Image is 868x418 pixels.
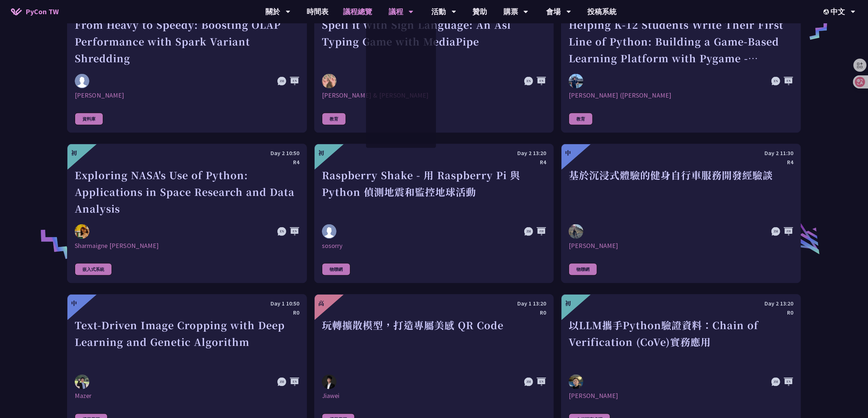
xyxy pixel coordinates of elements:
div: 初 [71,149,77,157]
div: 基於沉浸式體驗的健身自行車服務開發經驗談 [569,167,793,217]
img: Sharmaigne Angelie Mabano [75,224,89,239]
div: Raspberry Shake - 用 Raspberry Pi 與 Python 偵測地震和監控地球活動 [322,167,546,217]
div: Exploring NASA's Use of Python: Applications in Space Research and Data Analysis [75,167,299,217]
div: R4 [569,158,793,167]
div: Day 2 13:20 [322,149,546,158]
div: [PERSON_NAME] & [PERSON_NAME] [322,91,546,100]
div: [PERSON_NAME] [75,91,299,100]
div: 高 [318,299,324,308]
div: R0 [569,308,793,317]
div: R4 [322,158,546,167]
div: Text-Driven Image Cropping with Deep Learning and Genetic Algorithm [75,317,299,367]
img: Kevin Tseng [569,375,583,389]
div: [PERSON_NAME] [569,392,793,401]
img: sosorry [322,224,336,239]
div: Day 1 13:20 [322,299,546,308]
div: Helping K-12 Students Write Their First Line of Python: Building a Game-Based Learning Platform w... [569,16,793,67]
div: Day 2 13:20 [569,299,793,308]
div: R4 [75,158,299,167]
div: Jiawei [322,392,546,401]
div: [PERSON_NAME] ([PERSON_NAME] [569,91,793,100]
div: Spell it with Sign Language: An Asl Typing Game with MediaPipe [322,16,546,67]
div: 資料庫 [75,113,103,125]
div: 玩轉擴散模型，打造專屬美感 QR Code [322,317,546,367]
div: 以LLM攜手Python驗證資料：Chain of Verification (CoVe)實務應用 [569,317,793,367]
img: Peter [569,224,583,239]
div: 嵌入式系統 [75,263,112,276]
div: 教育 [322,113,346,125]
span: PyCon TW [26,6,59,17]
div: R0 [322,308,546,317]
div: sosorry [322,241,546,250]
div: R0 [75,308,299,317]
div: 物聯網 [322,263,350,276]
div: 中 [71,299,77,308]
div: 初 [565,299,571,308]
img: Chieh-Hung (Jeff) Cheng [569,74,583,88]
div: Day 2 11:30 [569,149,793,158]
div: 教育 [569,113,593,125]
div: 中 [565,149,571,157]
img: Locale Icon [824,9,831,15]
a: PyCon TW [4,3,66,21]
img: Jiawei [322,375,336,390]
div: From Heavy to Speedy: Boosting OLAP Performance with Spark Variant Shredding [75,16,299,67]
img: Wei Jun Cheng [75,74,89,88]
div: [PERSON_NAME] [569,241,793,250]
a: 初 Day 2 13:20 R4 Raspberry Shake - 用 Raspberry Pi 與 Python 偵測地震和監控地球活動 sosorry sosorry 物聯網 [314,144,554,283]
div: 初 [318,149,324,157]
div: Day 2 10:50 [75,149,299,158]
div: Day 1 10:50 [75,299,299,308]
a: 中 Day 2 11:30 R4 基於沉浸式體驗的健身自行車服務開發經驗談 Peter [PERSON_NAME] 物聯網 [561,144,801,283]
div: Mazer [75,392,299,401]
div: 物聯網 [569,263,597,276]
img: Home icon of PyCon TW 2025 [11,8,22,15]
img: Megan & Ethan [322,74,336,88]
img: Mazer [75,375,89,389]
div: Sharmaigne [PERSON_NAME] [75,241,299,250]
a: 初 Day 2 10:50 R4 Exploring NASA's Use of Python: Applications in Space Research and Data Analysis... [67,144,307,283]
